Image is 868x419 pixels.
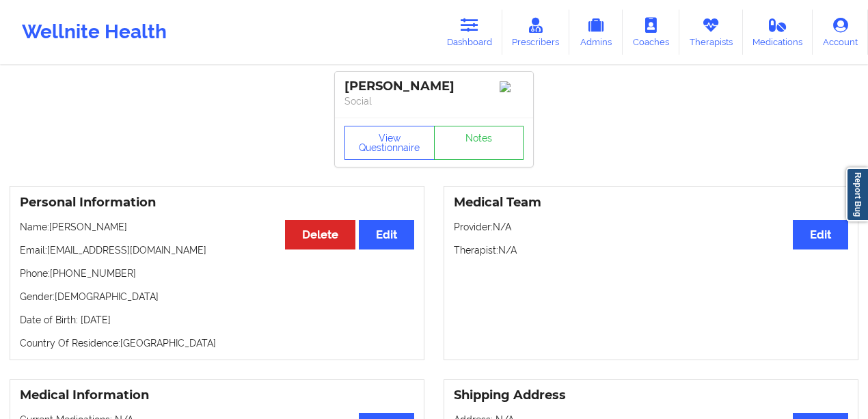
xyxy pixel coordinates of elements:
[454,195,848,211] h3: Medical Team
[344,94,524,108] p: Social
[20,267,414,280] p: Phone: [PHONE_NUMBER]
[344,79,524,94] div: [PERSON_NAME]
[569,10,623,55] a: Admins
[20,243,414,257] p: Email: [EMAIL_ADDRESS][DOMAIN_NAME]
[434,126,524,160] a: Notes
[623,10,679,55] a: Coaches
[359,220,414,249] button: Edit
[20,290,414,303] p: Gender: [DEMOGRAPHIC_DATA]
[679,10,743,55] a: Therapists
[20,220,414,234] p: Name: [PERSON_NAME]
[793,220,848,249] button: Edit
[20,336,414,350] p: Country Of Residence: [GEOGRAPHIC_DATA]
[437,10,502,55] a: Dashboard
[454,243,848,257] p: Therapist: N/A
[454,220,848,234] p: Provider: N/A
[20,388,414,403] h3: Medical Information
[454,388,848,403] h3: Shipping Address
[344,126,435,160] button: View Questionnaire
[813,10,868,55] a: Account
[502,10,570,55] a: Prescribers
[20,195,414,211] h3: Personal Information
[743,10,813,55] a: Medications
[20,313,414,327] p: Date of Birth: [DATE]
[846,167,868,221] a: Report Bug
[285,220,355,249] button: Delete
[500,81,524,92] img: Image%2Fplaceholer-image.png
